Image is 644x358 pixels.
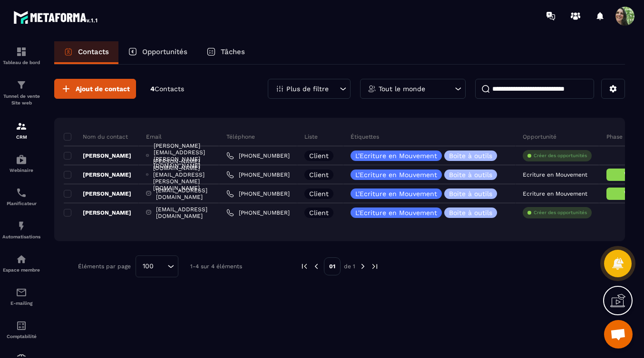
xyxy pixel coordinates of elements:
[118,41,197,64] a: Opportunités
[304,133,318,141] p: Liste
[355,209,437,216] p: L'Ecriture en Mouvement
[309,209,329,216] p: Client
[197,41,254,64] a: Tâches
[78,263,131,270] p: Éléments par page
[2,147,40,180] a: automationsautomationsWebinaire
[142,47,187,56] p: Opportunités
[371,262,379,271] img: next
[534,209,587,216] p: Créer des opportunités
[2,280,40,313] a: emailemailE-mailing
[355,152,437,159] p: L'Ecriture en Mouvement
[54,79,136,99] button: Ajout de contact
[534,152,587,159] p: Créer des opportunités
[221,47,245,56] p: Tâches
[64,209,131,217] p: [PERSON_NAME]
[523,190,587,197] p: Ecriture en Mouvement
[2,246,40,280] a: automationsautomationsEspace membre
[226,209,290,217] a: [PHONE_NUMBER]
[2,134,40,140] p: CRM
[2,313,40,346] a: accountantaccountantComptabilité
[286,85,329,92] p: Plus de filtre
[2,334,40,339] p: Comptabilité
[2,301,40,306] p: E-mailing
[523,133,556,141] p: Opportunité
[16,254,27,265] img: automations
[64,190,131,198] p: [PERSON_NAME]
[344,263,355,270] p: de 1
[190,263,242,270] p: 1-4 sur 4 éléments
[606,133,623,141] p: Phase
[157,261,165,272] input: Search for option
[2,60,40,65] p: Tableau de bord
[146,133,162,141] p: Email
[16,287,27,298] img: email
[155,85,184,93] span: Contacts
[136,255,178,277] div: Search for option
[355,171,437,178] p: L'Ecriture en Mouvement
[2,180,40,213] a: schedulerschedulerPlanificateur
[2,201,40,206] p: Planificateur
[449,152,492,159] p: Boite à outils
[13,9,99,26] img: logo
[16,320,27,331] img: accountant
[355,190,437,197] p: L'Ecriture en Mouvement
[226,171,290,179] a: [PHONE_NUMBER]
[64,152,131,160] p: [PERSON_NAME]
[624,170,636,178] span: Win
[2,72,40,113] a: formationformationTunnel de vente Site web
[16,121,27,132] img: formation
[2,168,40,173] p: Webinaire
[16,46,27,57] img: formation
[309,152,329,159] p: Client
[226,190,290,198] a: [PHONE_NUMBER]
[2,113,40,147] a: formationformationCRM
[226,152,290,160] a: [PHONE_NUMBER]
[449,190,492,197] p: Boite à outils
[139,261,157,272] span: 100
[2,93,40,106] p: Tunnel de vente Site web
[54,41,118,64] a: Contacts
[16,187,27,198] img: scheduler
[150,85,184,94] p: 4
[2,39,40,72] a: formationformationTableau de bord
[449,171,492,178] p: Boite à outils
[359,262,367,271] img: next
[16,154,27,165] img: automations
[624,189,636,197] span: Win
[16,79,27,91] img: formation
[309,171,329,178] p: Client
[226,133,255,141] p: Téléphone
[2,234,40,239] p: Automatisations
[312,262,321,271] img: prev
[309,190,329,197] p: Client
[604,320,633,349] div: Ouvrir le chat
[379,85,425,92] p: Tout le monde
[351,133,379,141] p: Étiquettes
[300,262,309,271] img: prev
[16,220,27,232] img: automations
[2,213,40,246] a: automationsautomationsAutomatisations
[523,171,587,178] p: Ecriture en Mouvement
[2,267,40,273] p: Espace membre
[78,47,109,56] p: Contacts
[76,84,130,94] span: Ajout de contact
[64,171,131,179] p: [PERSON_NAME]
[324,257,341,275] p: 01
[449,209,492,216] p: Boite à outils
[64,133,128,141] p: Nom du contact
